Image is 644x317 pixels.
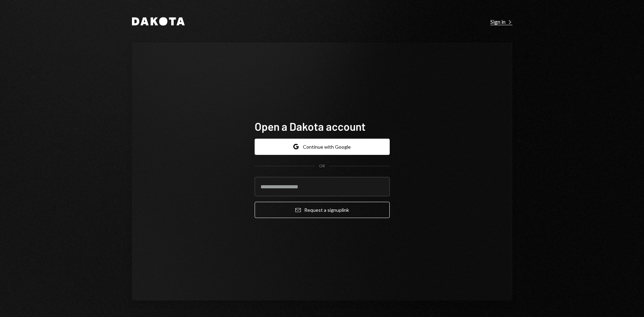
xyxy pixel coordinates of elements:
div: Sign in [490,18,512,25]
h1: Open a Dakota account [255,119,390,133]
button: Continue with Google [255,139,390,155]
button: Request a signuplink [255,202,390,218]
a: Sign in [490,18,512,25]
div: OR [319,163,325,169]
